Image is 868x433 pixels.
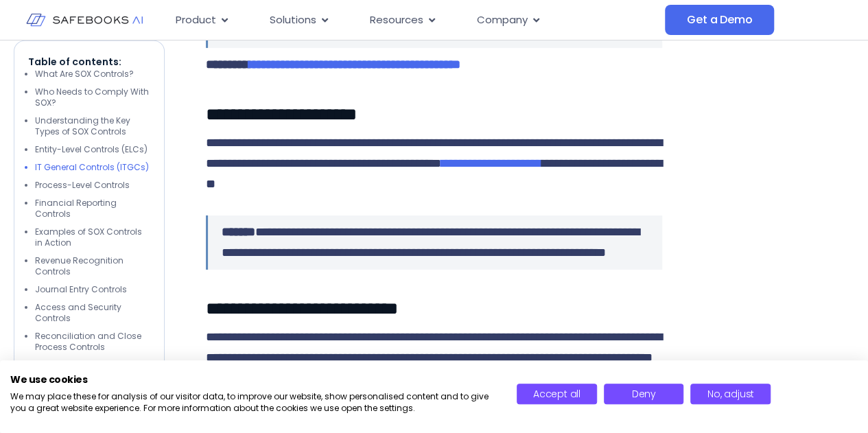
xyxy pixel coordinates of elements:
span: Resources [370,12,423,28]
button: Accept all cookies [517,384,597,404]
span: Accept all [533,387,580,401]
a: Get a Demo [665,5,774,35]
span: Solutions [270,12,316,28]
p: Table of contents: [28,55,150,69]
span: Company [477,12,528,28]
li: Access and Security Controls [35,302,150,324]
li: Journal Entry Controls [35,284,150,295]
li: Entity-Level Controls (ELCs) [35,144,150,155]
div: Menu Toggle [165,7,665,34]
h2: We use cookies [10,373,496,386]
span: No, adjust [707,387,754,401]
span: Deny [631,387,655,401]
nav: Menu [165,7,665,34]
li: Financial Reporting Controls [35,198,150,220]
li: Understanding the Key Types of SOX Controls [35,115,150,137]
button: Adjust cookie preferences [690,384,771,404]
p: We may place these for analysis of our visitor data, to improve our website, show personalised co... [10,391,496,414]
span: Get a Demo [687,13,752,27]
li: Examples of SOX Controls in Action [35,226,150,248]
button: Deny all cookies [604,384,684,404]
li: Who Needs to Comply With SOX? [35,86,150,108]
li: What Are SOX Controls? [35,69,150,80]
li: Revenue Recognition Controls [35,255,150,277]
span: Product [176,12,216,28]
li: Reconciliation and Close Process Controls [35,331,150,353]
li: IT General Controls (ITGCs) [35,162,150,173]
li: Process-Level Controls [35,180,150,191]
